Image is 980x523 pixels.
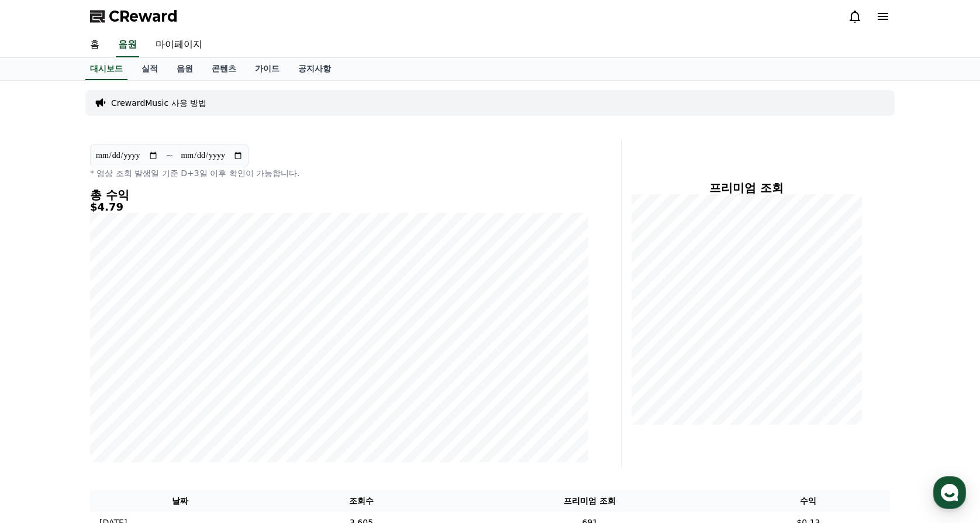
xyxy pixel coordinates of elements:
[90,7,178,26] a: CReward
[270,490,453,512] th: 조회수
[109,7,178,26] span: CReward
[727,490,890,512] th: 수익
[90,188,588,201] h4: 총 수익
[90,490,270,512] th: 날짜
[116,33,139,57] a: 음원
[146,33,212,57] a: 마이페이지
[111,97,206,109] a: CrewardMusic 사용 방법
[132,58,167,80] a: 실적
[167,58,202,80] a: 음원
[85,58,127,80] a: 대시보드
[246,58,289,80] a: 가이드
[453,490,727,512] th: 프리미엄 조회
[165,149,173,163] p: ~
[81,33,109,57] a: 홈
[289,58,340,80] a: 공지사항
[631,181,862,194] h4: 프리미엄 조회
[90,201,588,213] h5: $4.79
[90,167,588,179] p: * 영상 조회 발생일 기준 D+3일 이후 확인이 가능합니다.
[202,58,246,80] a: 콘텐츠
